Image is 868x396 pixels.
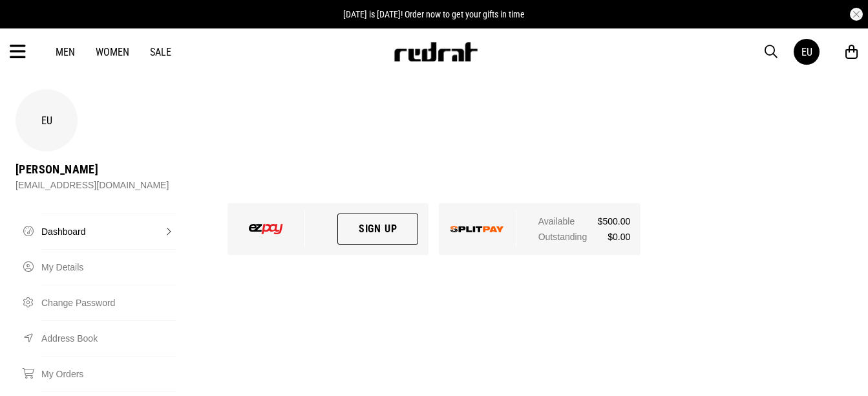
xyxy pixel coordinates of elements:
span: $500.00 [598,214,631,229]
a: Women [96,46,129,58]
div: [EMAIL_ADDRESS][DOMAIN_NAME] [16,177,169,193]
a: Sign Up [337,214,419,245]
a: Men [56,46,75,58]
a: Dashboard [41,214,176,249]
span: [DATE] is [DATE]! Order now to get your gifts in time [343,9,525,19]
a: Address Book [41,320,176,356]
div: Available [538,214,631,229]
img: Redrat logo [393,42,478,61]
a: My Orders [41,356,176,391]
div: [PERSON_NAME] [16,162,169,177]
div: EU [16,89,78,151]
a: My Details [41,249,176,285]
a: Sale [150,46,171,58]
a: Change Password [41,285,176,320]
span: $0.00 [608,229,630,245]
div: EU [801,46,812,58]
img: splitpay [450,226,504,232]
img: ezpay [249,224,283,234]
div: Outstanding [538,229,631,245]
